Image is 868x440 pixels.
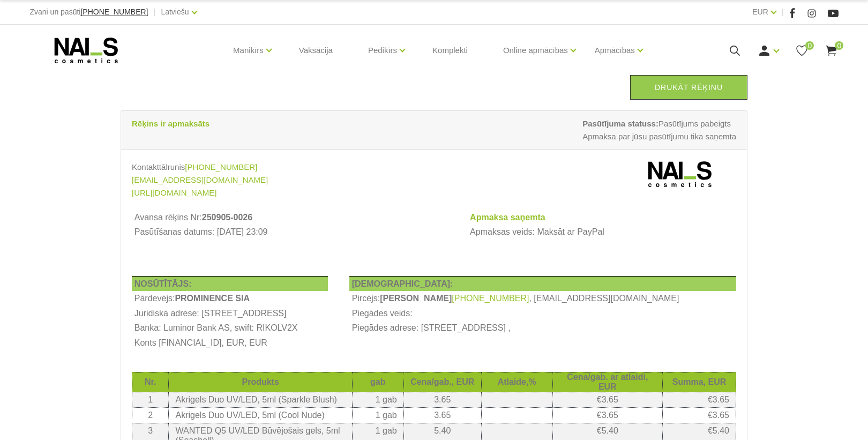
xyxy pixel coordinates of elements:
[349,306,736,321] td: Piegādes veids:
[795,44,809,57] a: 0
[169,372,352,392] th: Produkts
[202,213,252,222] b: 250905-0026
[403,372,481,392] th: Cena/gab., EUR
[424,25,476,76] a: Komplekti
[132,119,209,128] strong: Rēķins ir apmaksāts
[290,25,341,76] a: Vaksācija
[132,276,328,291] th: NOSŪTĪTĀJS:
[80,8,148,16] span: [PHONE_NUMBER]
[805,41,814,50] span: 0
[132,240,446,255] td: Avansa rēķins izdrukāts: [DATE] 07:09:29
[481,372,552,392] th: Atlaide,%
[132,291,328,306] td: Pārdevējs:
[582,119,659,128] strong: Pasūtījuma statuss:
[470,213,545,222] strong: Apmaksa saņemta
[352,407,403,423] td: 1 gab
[132,407,169,423] td: 2
[663,407,736,423] td: €3.65
[132,187,216,199] a: [URL][DOMAIN_NAME]
[503,29,568,72] a: Online apmācības
[595,29,635,72] a: Apmācības
[80,8,148,16] a: [PHONE_NUMBER]
[349,276,736,291] th: [DEMOGRAPHIC_DATA]:
[132,210,446,225] th: Avansa rēķins Nr:
[630,75,747,100] a: Drukāt rēķinu
[368,29,397,72] a: Pedikīrs
[132,372,169,392] th: Nr.
[185,161,257,174] a: [PHONE_NUMBER]
[169,407,352,423] td: Akrigels Duo UV/LED, 5ml (Cool Nude)
[403,392,481,407] td: 3.65
[552,372,662,392] th: Cena/gab. ar atlaidi, EUR
[352,372,403,392] th: gab
[132,225,446,240] td: Pasūtīšanas datums: [DATE] 23:09
[467,225,736,240] td: Apmaksas veids: Maksāt ar PayPal
[752,5,768,18] a: EUR
[663,392,736,407] td: €3.65
[153,5,155,19] span: |
[349,291,736,306] td: Pircējs: , [EMAIL_ADDRESS][DOMAIN_NAME]
[132,392,169,407] td: 1
[352,392,403,407] td: 1 gab
[663,372,736,392] th: Summa, EUR
[175,294,250,303] b: PROMINENCE SIA
[169,392,352,407] td: Akrigels Duo UV/LED, 5ml (Sparkle Blush)
[582,117,736,143] span: Pasūtījums pabeigts Apmaksa par jūsu pasūtījumu tika saņemta
[825,44,838,57] a: 0
[380,294,452,303] b: [PERSON_NAME]
[132,161,426,174] div: Kontakttālrunis
[132,174,268,187] a: [EMAIL_ADDRESS][DOMAIN_NAME]
[552,392,662,407] td: €3.65
[161,5,189,18] a: Latviešu
[452,294,529,303] a: [PHONE_NUMBER]
[349,321,736,336] td: Piegādes adrese: [STREET_ADDRESS] ,
[782,5,784,19] span: |
[132,335,328,350] th: Konts [FINANCIAL_ID], EUR, EUR
[403,407,481,423] td: 3.65
[132,321,328,336] th: Banka: Luminor Bank AS, swift: RIKOLV2X
[233,29,264,72] a: Manikīrs
[835,41,843,50] span: 0
[132,306,328,321] th: Juridiskā adrese: [STREET_ADDRESS]
[30,5,148,19] div: Zvani un pasūti
[552,407,662,423] td: €3.65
